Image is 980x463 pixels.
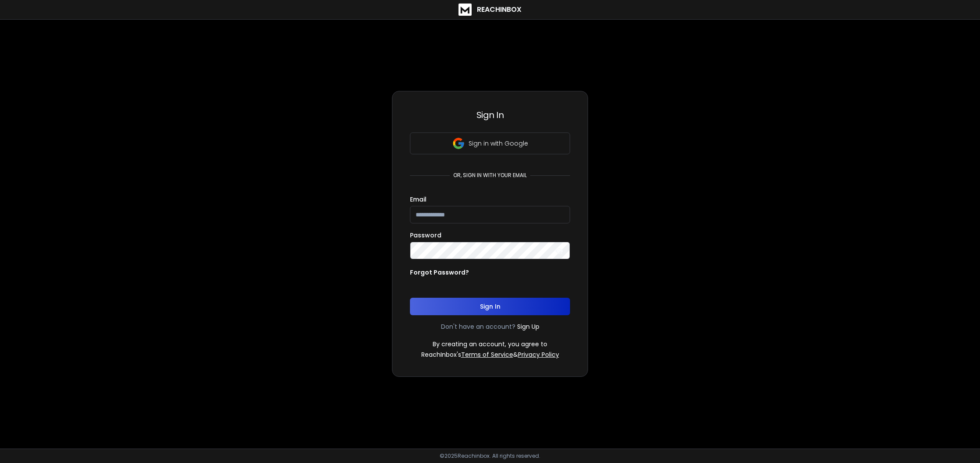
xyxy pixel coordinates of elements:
[518,350,559,359] a: Privacy Policy
[410,132,570,154] button: Sign in with Google
[410,196,427,202] label: Email
[517,322,539,331] a: Sign Up
[461,350,513,359] a: Terms of Service
[421,350,559,359] p: ReachInbox's &
[410,268,469,277] p: Forgot Password?
[410,232,441,238] label: Password
[458,3,472,16] img: logo
[433,340,547,348] p: By creating an account, you agree to
[450,172,530,179] p: or, sign in with your email
[410,109,570,121] h3: Sign In
[410,298,570,315] button: Sign In
[458,3,521,16] a: ReachInbox
[477,4,521,15] h1: ReachInbox
[440,453,540,460] p: © 2025 Reachinbox. All rights reserved.
[441,322,515,331] p: Don't have an account?
[469,139,528,148] p: Sign in with Google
